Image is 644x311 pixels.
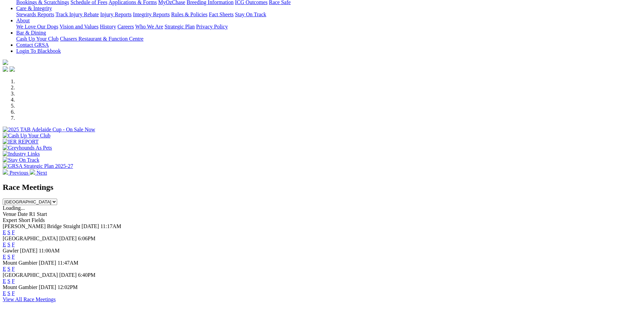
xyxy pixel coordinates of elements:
[16,5,52,11] a: Care & Integrity
[60,36,143,42] a: Chasers Restaurant & Function Centre
[12,254,15,260] a: F
[3,254,6,260] a: E
[3,133,50,139] img: Cash Up Your Club
[55,12,99,17] a: Track Injury Rebate
[3,284,38,290] span: Mount Gambier
[3,248,19,253] span: Gawler
[16,36,58,42] a: Cash Up Your Club
[100,24,116,29] a: History
[3,205,25,211] span: Loading...
[59,236,77,241] span: [DATE]
[12,242,15,247] a: F
[7,229,10,235] a: S
[16,48,61,54] a: Login To Blackbook
[3,151,40,157] img: Industry Links
[16,42,49,48] a: Contact GRSA
[209,12,234,17] a: Fact Sheets
[135,24,163,29] a: Who We Are
[9,170,28,176] span: Previous
[39,284,56,290] span: [DATE]
[29,211,47,217] span: R1 Start
[59,272,77,278] span: [DATE]
[18,211,28,217] span: Date
[7,278,10,284] a: S
[16,18,30,23] a: About
[3,145,52,151] img: Greyhounds As Pets
[7,242,10,247] a: S
[16,30,46,36] a: Bar & Dining
[3,183,641,192] h2: Race Meetings
[78,236,96,241] span: 6:06PM
[39,260,56,266] span: [DATE]
[3,290,6,296] a: E
[117,24,134,29] a: Careers
[100,12,132,17] a: Injury Reports
[81,223,99,229] span: [DATE]
[78,272,96,278] span: 6:40PM
[12,229,15,235] a: F
[3,157,39,163] img: Stay On Track
[235,12,266,17] a: Stay On Track
[3,236,58,241] span: [GEOGRAPHIC_DATA]
[57,284,78,290] span: 12:02PM
[7,254,10,260] a: S
[30,169,35,175] img: chevron-right-pager-white.svg
[3,211,16,217] span: Venue
[165,24,195,29] a: Strategic Plan
[16,12,54,17] a: Stewards Reports
[59,24,98,29] a: Vision and Values
[12,290,15,296] a: F
[7,290,10,296] a: S
[16,36,641,42] div: Bar & Dining
[3,60,8,65] img: logo-grsa-white.png
[37,170,47,176] span: Next
[20,248,38,253] span: [DATE]
[12,278,15,284] a: F
[3,242,6,247] a: E
[3,169,8,175] img: chevron-left-pager-white.svg
[16,24,58,29] a: We Love Our Dogs
[3,170,30,176] a: Previous
[171,12,208,17] a: Rules & Policies
[16,24,641,30] div: About
[9,66,15,72] img: twitter.svg
[3,272,58,278] span: [GEOGRAPHIC_DATA]
[3,296,56,302] a: View All Race Meetings
[12,266,15,272] a: F
[3,229,6,235] a: E
[7,266,10,272] a: S
[3,127,95,133] img: 2025 TAB Adelaide Cup - On Sale Now
[19,217,30,223] span: Short
[3,139,39,145] img: IER REPORT
[3,163,73,169] img: GRSA Strategic Plan 2025-27
[100,223,121,229] span: 11:17AM
[30,170,47,176] a: Next
[31,217,45,223] span: Fields
[3,278,6,284] a: E
[16,12,641,18] div: Care & Integrity
[39,248,60,253] span: 11:00AM
[133,12,170,17] a: Integrity Reports
[196,24,228,29] a: Privacy Policy
[3,66,8,72] img: facebook.svg
[3,266,6,272] a: E
[3,260,38,266] span: Mount Gambier
[3,217,17,223] span: Expert
[57,260,78,266] span: 11:47AM
[3,223,80,229] span: [PERSON_NAME] Bridge Straight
